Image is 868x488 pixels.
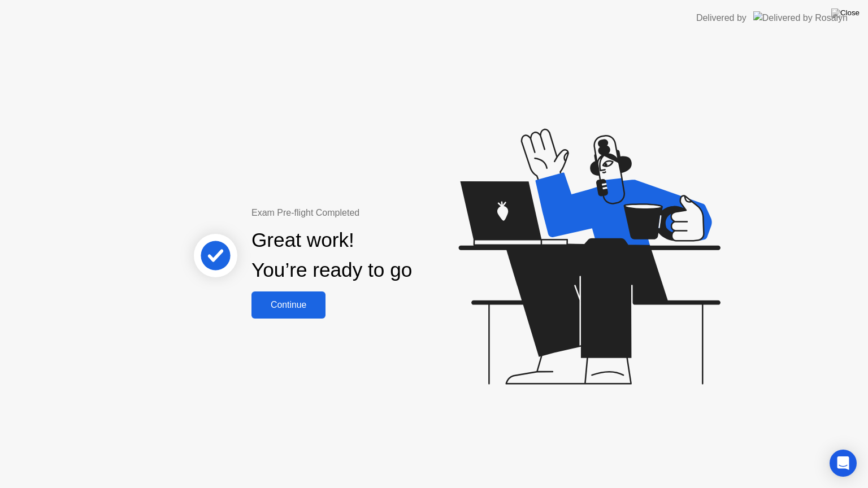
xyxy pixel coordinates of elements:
[830,450,857,477] div: Open Intercom Messenger
[251,225,412,285] div: Great work! You’re ready to go
[753,11,848,24] img: Delivered by Rosalyn
[251,291,325,319] button: Continue
[831,8,860,18] img: Close
[255,300,322,310] div: Continue
[696,11,747,25] div: Delivered by
[251,206,485,220] div: Exam Pre-flight Completed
